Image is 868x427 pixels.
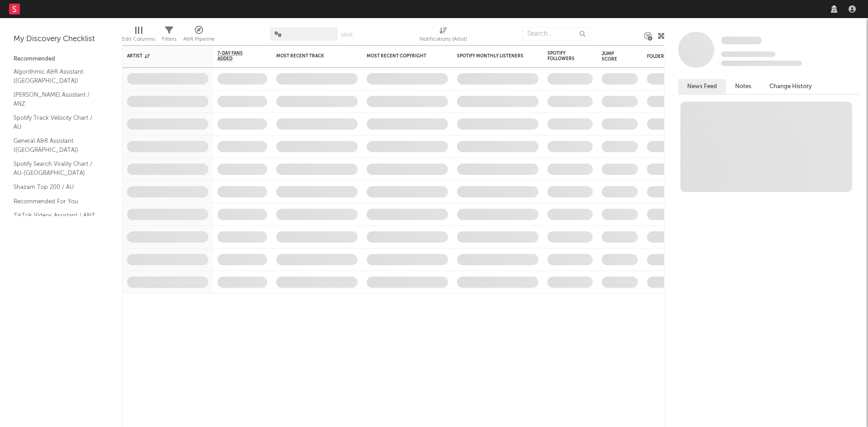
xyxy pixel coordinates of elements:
[122,34,155,45] div: Edit Columns
[547,51,579,61] div: Spotify Followers
[14,211,99,221] a: TikTok Videos Assistant / ANZ
[14,197,99,206] a: Recommended For You
[162,23,176,49] div: Filters
[678,79,726,94] button: News Feed
[647,54,715,59] div: Folders
[14,67,99,85] a: Algorithmic A&R Assistant ([GEOGRAPHIC_DATA])
[420,34,467,45] div: Notifications (Artist)
[183,23,215,49] div: A&R Pipeline
[760,79,821,94] button: Change History
[14,182,99,192] a: Shazam Top 200 / AU
[721,61,802,66] span: 0 fans last week
[162,34,176,45] div: Filters
[14,113,99,131] a: Spotify Track Velocity Chart / AU
[457,53,525,59] div: Spotify Monthly Listeners
[522,27,590,41] input: Search...
[367,53,434,59] div: Most Recent Copyright
[602,51,624,62] div: Jump Score
[721,37,762,44] span: Some Artist
[420,23,467,49] div: Notifications (Artist)
[14,136,99,155] a: General A&R Assistant ([GEOGRAPHIC_DATA])
[14,90,99,108] a: [PERSON_NAME] Assistant / ANZ
[183,34,215,45] div: A&R Pipeline
[217,51,254,61] span: 7-Day Fans Added
[721,52,775,57] span: Tracking Since: [DATE]
[721,36,762,45] a: Some Artist
[726,79,760,94] button: Notes
[127,53,195,59] div: Artist
[341,33,353,38] button: Save
[14,54,108,65] div: Recommended
[14,159,99,178] a: Spotify Search Virality Chart / AU-[GEOGRAPHIC_DATA]
[122,23,155,49] div: Edit Columns
[276,53,344,59] div: Most Recent Track
[14,34,108,45] div: My Discovery Checklist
